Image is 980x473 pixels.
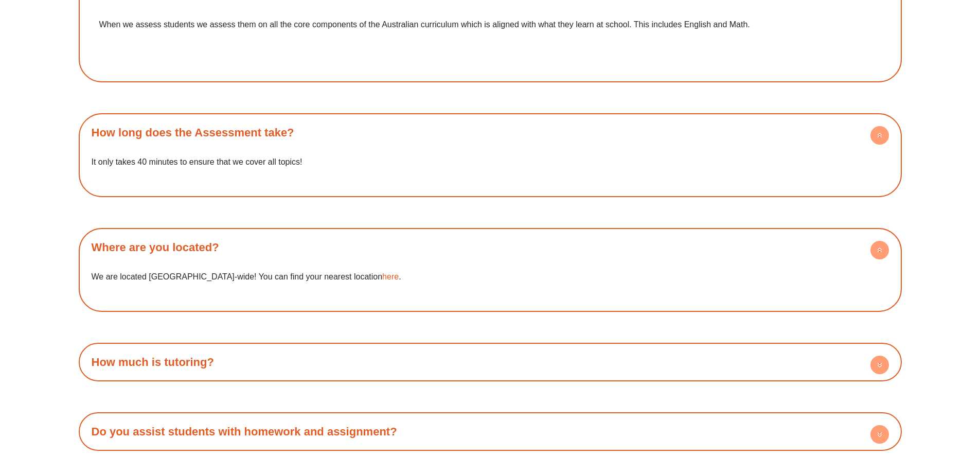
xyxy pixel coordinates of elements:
div: Where are you located? [84,261,897,307]
a: Do you assist students with homework and assignment? [92,425,397,438]
div: How long does the Assessment take? [84,118,897,147]
h4: Do you assist students with homework and assignment? [84,417,897,446]
div: How much is tutoring? [84,348,897,376]
iframe: Chat Widget [929,424,980,473]
p: It only takes 40 minutes to ensure that we cover all topics! [92,154,889,170]
h4: Where are you located? [84,233,897,261]
a: Where are you located? [92,241,219,254]
a: here [382,272,399,281]
p: When we assess students we assess them on all the core components of the Australian curriculum wh... [99,17,881,32]
div: What does the Assessment Cover? [84,2,897,77]
div: How long does the Assessment take? [84,147,897,192]
a: How long does the Assessment take? [92,126,294,139]
p: We are located [GEOGRAPHIC_DATA]-wide! You can find your nearest location . [92,269,889,285]
a: How much is tutoring? [92,356,214,369]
